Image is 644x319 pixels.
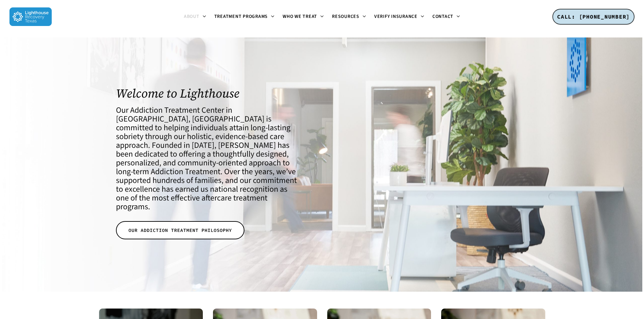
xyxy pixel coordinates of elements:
span: OUR ADDICTION TREATMENT PHILOSOPHY [128,227,232,234]
h1: Welcome to Lighthouse [116,86,301,100]
a: Resources [328,14,370,20]
span: Treatment Programs [214,13,268,20]
a: Who We Treat [279,14,328,20]
a: Treatment Programs [210,14,279,20]
img: Lighthouse Recovery Texas [9,7,52,26]
span: Contact [432,13,453,20]
span: Who We Treat [283,13,317,20]
a: Verify Insurance [370,14,428,20]
a: Contact [428,14,464,20]
a: About [180,14,210,20]
a: CALL: [PHONE_NUMBER] [552,9,635,25]
span: About [184,13,199,20]
span: CALL: [PHONE_NUMBER] [557,13,630,20]
span: Resources [332,13,359,20]
span: Verify Insurance [374,13,418,20]
h4: Our Addiction Treatment Center in [GEOGRAPHIC_DATA], [GEOGRAPHIC_DATA] is committed to helping in... [116,106,301,211]
a: OUR ADDICTION TREATMENT PHILOSOPHY [116,221,244,239]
